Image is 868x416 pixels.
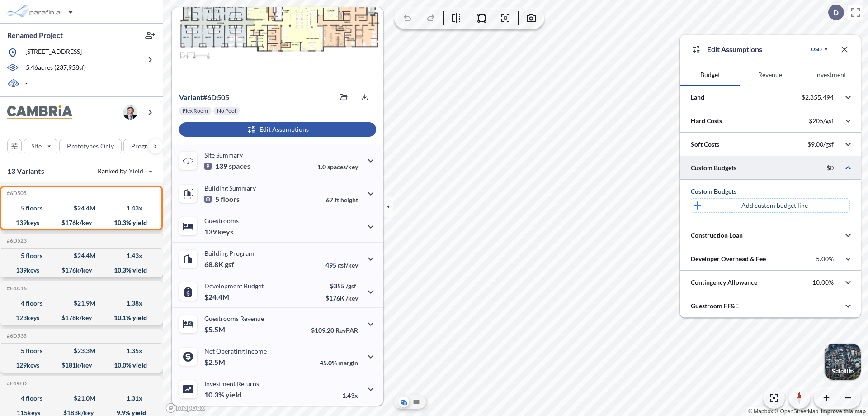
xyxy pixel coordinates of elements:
button: Budget [680,64,740,86]
button: Site [24,139,57,153]
a: Improve this map [821,408,866,415]
p: 495 [325,261,358,269]
p: Developer Overhead & Fee [691,254,766,263]
img: Switcher Image [825,344,861,380]
span: yield [226,390,241,399]
p: $205/gsf [809,117,834,125]
p: Guestroom FF&E [691,301,739,311]
a: Mapbox [748,408,773,415]
img: BrandImage [7,105,72,120]
p: Renamed Project [7,30,63,40]
span: /key [346,294,358,302]
p: Building Summary [204,184,256,192]
p: $2,855,494 [802,93,834,101]
p: Satellite [832,368,854,375]
button: Add custom budget line [691,198,850,213]
span: /gsf [346,282,356,290]
div: USD [811,46,822,53]
span: gsf/key [338,261,358,269]
p: $355 [325,282,358,290]
button: Edit Assumptions [179,122,376,137]
p: Program [131,142,156,151]
div: Custom Budgets [691,187,850,196]
span: height [340,196,358,204]
p: 10.3% [204,390,241,399]
span: RevPAR [335,326,358,334]
p: 1.43x [342,392,358,399]
p: # 6d505 [179,93,229,102]
p: Soft Costs [691,140,719,149]
p: 5.00% [816,255,834,263]
button: Investment [801,64,861,86]
p: Contingency Allowance [691,278,757,287]
a: Mapbox homepage [165,403,205,413]
span: gsf [225,260,234,269]
button: Site Plan [411,397,422,407]
p: Investment Returns [204,380,259,387]
p: Guestrooms [204,217,239,225]
p: Construction Loan [691,231,743,240]
p: Add custom budget line [741,201,808,210]
p: Hard Costs [691,116,722,125]
p: - [25,79,28,89]
p: 10.00% [812,278,834,287]
p: 1.0 [317,163,358,171]
span: Variant [179,93,203,101]
p: Site [31,142,42,151]
span: Yield [129,167,144,176]
h5: Click to copy the code [5,238,27,244]
p: 139 [204,227,233,236]
p: No Pool [217,107,236,115]
h5: Click to copy the code [5,285,27,292]
p: Land [691,93,704,102]
p: [STREET_ADDRESS] [25,47,82,58]
span: spaces [229,162,250,171]
p: Edit Assumptions [707,44,762,55]
p: $109.20 [311,326,358,334]
button: Ranked by Yield [90,164,158,178]
p: 5 [204,195,240,204]
p: Site Summary [204,151,243,159]
p: 5.46 acres ( 237,958 sf) [26,63,86,73]
p: Guestrooms Revenue [204,315,264,322]
button: Revenue [740,64,800,86]
a: OpenStreetMap [774,408,818,415]
p: $9.00/gsf [807,140,834,148]
h5: Click to copy the code [5,380,27,387]
p: Prototypes Only [67,142,114,151]
p: $2.5M [204,358,226,367]
span: spaces/key [327,163,358,171]
p: 68.8K [204,260,234,269]
p: Building Program [204,249,254,257]
p: $5.5M [204,325,226,334]
h5: Click to copy the code [5,333,27,339]
button: Switcher ImageSatellite [825,344,861,380]
button: Prototypes Only [59,139,122,153]
span: ft [335,196,339,204]
button: Program [123,139,172,153]
span: margin [338,359,358,367]
p: $176K [325,294,358,302]
p: D [833,9,839,17]
p: Flex Room [183,107,208,115]
p: $24.4M [204,292,231,301]
h5: Click to copy the code [5,190,27,196]
img: user logo [123,105,137,120]
p: 13 Variants [7,166,44,177]
span: keys [218,227,233,236]
span: floors [221,195,240,204]
button: Aerial View [398,397,409,407]
p: 139 [204,162,250,171]
p: Net Operating Income [204,347,267,355]
p: Development Budget [204,282,264,290]
p: 67 [326,196,358,204]
p: 45.0% [320,359,358,367]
